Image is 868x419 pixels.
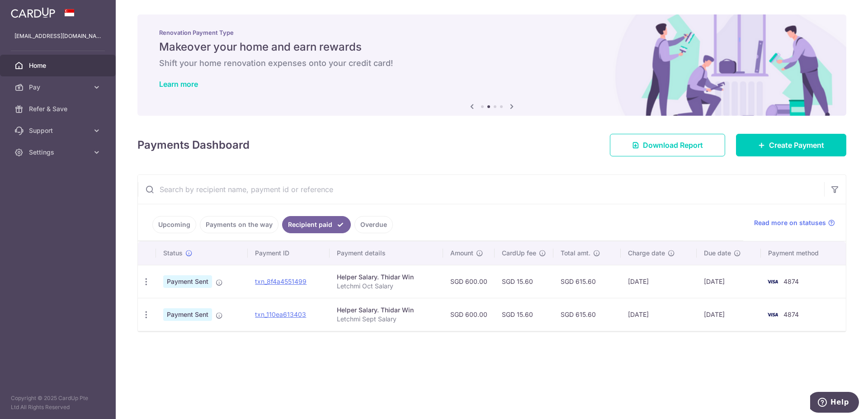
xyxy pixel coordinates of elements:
span: Download Report [643,140,703,151]
td: SGD 615.60 [553,265,621,298]
th: Payment ID [248,241,330,265]
span: Home [29,61,89,70]
p: Letchmi Sept Salary [337,315,435,324]
span: 4874 [783,278,799,285]
span: Settings [29,148,89,157]
td: SGD 600.00 [443,265,495,298]
td: SGD 15.60 [495,298,553,331]
img: Bank Card [764,276,782,287]
span: Status [163,249,183,258]
a: Download Report [610,134,725,156]
span: Due date [704,249,731,258]
img: CardUp [11,7,55,18]
span: Support [29,126,89,135]
th: Payment method [761,241,846,265]
h6: Shift your home renovation expenses onto your credit card! [159,58,825,69]
div: Helper Salary. Thidar Win [337,306,435,315]
td: [DATE] [697,265,760,298]
span: Payment Sent [163,275,212,288]
a: Recipient paid [282,216,351,233]
p: [EMAIL_ADDRESS][DOMAIN_NAME] [14,32,101,41]
img: Bank Card [764,309,782,320]
span: Create Payment [769,140,824,151]
span: Refer & Save [29,104,89,113]
th: Payment details [330,241,443,265]
span: CardUp fee [502,249,536,258]
input: Search by recipient name, payment id or reference [138,175,824,204]
p: Letchmi Oct Salary [337,282,435,291]
a: Payments on the way [200,216,278,233]
td: [DATE] [697,298,760,331]
div: Helper Salary. Thidar Win [337,273,435,282]
img: Renovation banner [137,14,846,116]
td: SGD 600.00 [443,298,495,331]
span: Read more on statuses [754,218,826,227]
span: 4874 [783,311,799,318]
span: Pay [29,83,89,92]
span: Charge date [628,249,665,258]
span: Payment Sent [163,308,212,321]
a: Overdue [354,216,393,233]
a: Upcoming [152,216,196,233]
td: SGD 615.60 [553,298,621,331]
a: txn_110ea613403 [255,311,306,318]
a: Read more on statuses [754,218,835,227]
td: SGD 15.60 [495,265,553,298]
a: Create Payment [736,134,846,156]
span: Total amt. [561,249,590,258]
h5: Makeover your home and earn rewards [159,40,825,54]
a: Learn more [159,80,198,89]
h4: Payments Dashboard [137,137,250,153]
span: Amount [450,249,473,258]
iframe: Opens a widget where you can find more information [810,392,859,414]
td: [DATE] [621,298,697,331]
p: Renovation Payment Type [159,29,825,36]
a: txn_8f4a4551499 [255,278,307,285]
td: [DATE] [621,265,697,298]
